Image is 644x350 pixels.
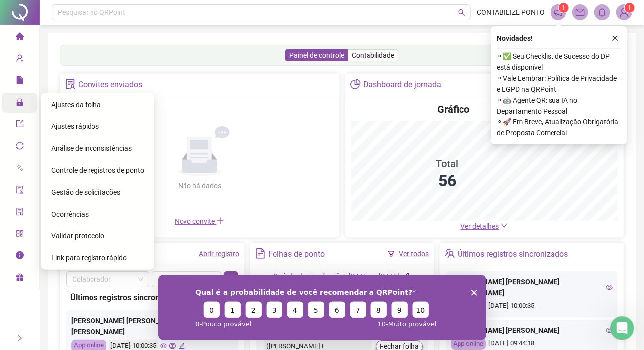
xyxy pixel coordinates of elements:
span: eye [160,343,167,349]
sup: 1 [559,3,569,13]
span: sync [16,137,24,157]
span: ⚬ 🚀 Em Breve, Atualização Obrigatória de Proposta Comercial [497,117,621,138]
span: Ajustes da folha [51,101,101,109]
span: edit [403,272,410,279]
div: - [373,271,375,282]
span: file-text [255,248,266,259]
span: audit [16,181,24,201]
div: Últimos registros sincronizados [458,246,568,263]
span: file [16,72,24,92]
span: export [16,116,24,135]
span: home [16,28,24,48]
span: 1 [628,4,632,11]
span: close [612,35,619,42]
span: team [445,248,455,259]
iframe: Inquérito de QRPoint [158,275,486,340]
span: solution [16,203,24,223]
span: Gestão de solicitações [51,188,120,196]
div: Convites enviados [78,76,142,93]
span: qrcode [16,225,24,245]
div: [DATE] [379,271,399,282]
span: lock [16,94,24,114]
img: 91255 [617,5,632,20]
div: [PERSON_NAME] [PERSON_NAME] [451,325,613,336]
div: Não há dados [154,180,245,191]
sup: Atualize o seu contato no menu Meus Dados [625,3,635,13]
span: 1 [562,4,566,11]
span: solution [65,79,76,89]
span: eye [606,327,613,334]
div: [PERSON_NAME] [PERSON_NAME] [PERSON_NAME] [451,276,613,298]
span: Controle de registros de ponto [51,166,144,174]
a: Abrir registro [199,250,239,258]
span: Novo convite [175,217,224,225]
span: ⚬ Vale Lembrar: Política de Privacidade e LGPD na QRPoint [497,73,621,95]
span: gift [16,269,24,289]
div: [PERSON_NAME] [PERSON_NAME] [PERSON_NAME] [71,315,233,337]
div: Dashboard de jornada [363,76,441,93]
span: Painel de controle [289,51,344,59]
span: pie-chart [350,79,361,89]
span: eye [606,284,613,291]
span: global [169,343,176,349]
span: Ocorrências [51,210,89,218]
span: edit [179,343,185,349]
span: Análise de inconsistências [51,144,132,152]
span: right [16,335,23,342]
div: [DATE] 09:44:18 [451,338,613,350]
div: Últimos registros sincronizados [70,291,234,304]
iframe: Intercom live chat [610,316,634,340]
span: search [458,9,465,16]
span: bell [598,8,607,17]
div: Período de visualização: [274,271,345,282]
a: Ver todos [399,250,429,258]
span: filter [388,250,395,257]
span: Novidades ! [497,33,533,44]
div: [DATE] [349,271,369,282]
span: Ver detalhes [461,222,499,230]
span: down [501,222,508,229]
span: Validar protocolo [51,232,104,240]
span: Ajustes rápidos [51,122,99,130]
span: ⚬ 🤖 Agente QR: sua IA no Departamento Pessoal [497,95,621,117]
span: info-circle [16,247,24,267]
span: notification [554,8,563,17]
div: [DATE] 10:00:35 [451,301,613,312]
span: user-add [16,50,24,70]
span: Contabilidade [352,51,394,59]
a: Ver detalhes down [461,222,508,230]
h4: Gráfico [437,102,469,116]
div: App online [451,338,486,350]
span: ⚬ ✅ Seu Checklist de Sucesso do DP está disponível [497,51,621,73]
span: mail [576,8,585,17]
div: Folhas de ponto [268,246,325,263]
span: Link para registro rápido [51,254,127,262]
span: plus [216,217,224,225]
span: CONTABILIZE PONTO [477,7,545,18]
